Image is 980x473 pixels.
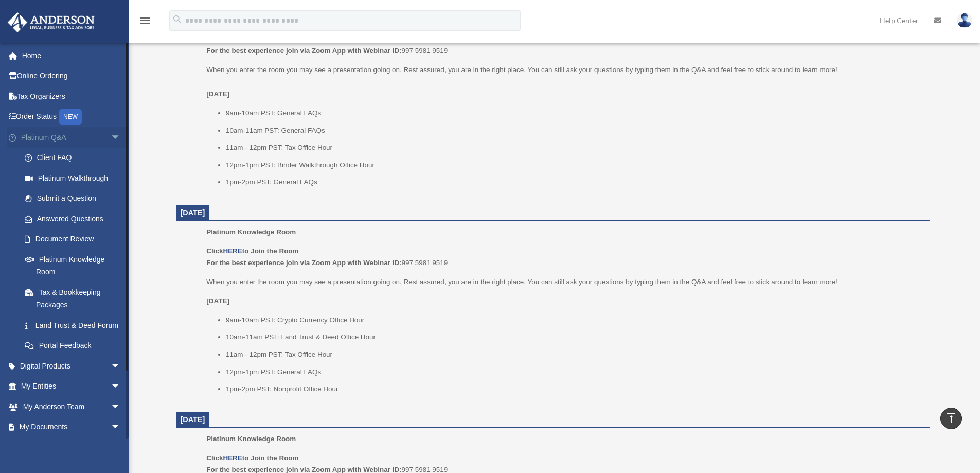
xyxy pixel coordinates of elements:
a: HERE [223,454,242,462]
a: Document Review [14,229,136,250]
span: [DATE] [181,415,205,424]
li: 11am - 12pm PST: Tax Office Hour [226,142,923,154]
a: Portal Feedback [14,336,136,356]
a: Platinum Q&Aarrow_drop_down [7,127,136,148]
a: My Entitiesarrow_drop_down [7,376,136,397]
u: [DATE] [206,90,229,98]
div: NEW [59,109,82,125]
a: Client FAQ [14,148,136,168]
a: My Anderson Teamarrow_drop_down [7,396,136,417]
span: arrow_drop_down [111,127,131,148]
li: 11am - 12pm PST: Tax Office Hour [226,348,923,361]
a: Digital Productsarrow_drop_down [7,356,136,376]
span: Platinum Knowledge Room [206,435,296,443]
a: Home [7,45,136,66]
li: 12pm-1pm PST: Binder Walkthrough Office Hour [226,159,923,171]
li: 10am-11am PST: General FAQs [226,125,923,137]
a: Online Ordering [7,66,136,86]
a: Tax & Bookkeeping Packages [14,282,136,315]
li: 10am-11am PST: Land Trust & Deed Office Hour [226,331,923,343]
i: search [172,14,183,25]
li: 1pm-2pm PST: Nonprofit Office Hour [226,383,923,395]
span: arrow_drop_down [111,417,131,438]
li: 12pm-1pm PST: General FAQs [226,366,923,378]
b: For the best experience join via Zoom App with Webinar ID: [206,259,401,267]
a: Answered Questions [14,208,136,229]
a: menu [139,18,151,27]
span: arrow_drop_down [111,437,131,458]
a: Submit a Question [14,188,136,209]
img: Anderson Advisors Platinum Portal [5,12,98,32]
a: Platinum Knowledge Room [14,249,131,282]
a: Platinum Walkthrough [14,168,136,188]
img: User Pic [957,13,972,28]
p: 997 5981 9519 [206,245,922,269]
a: Tax Organizers [7,86,136,107]
u: [DATE] [206,297,229,305]
a: Land Trust & Deed Forum [14,315,136,336]
a: My Documentsarrow_drop_down [7,417,136,437]
i: menu [139,14,151,27]
span: arrow_drop_down [111,356,131,377]
a: Order StatusNEW [7,107,136,128]
p: When you enter the room you may see a presentation going on. Rest assured, you are in the right p... [206,64,922,100]
li: 1pm-2pm PST: General FAQs [226,176,923,188]
a: HERE [223,247,242,255]
p: When you enter the room you may see a presentation going on. Rest assured, you are in the right p... [206,276,922,288]
span: Platinum Knowledge Room [206,228,296,236]
li: 9am-10am PST: General FAQs [226,107,923,119]
li: 9am-10am PST: Crypto Currency Office Hour [226,314,923,326]
a: vertical_align_top [940,408,962,429]
span: arrow_drop_down [111,396,131,417]
a: Online Learningarrow_drop_down [7,437,136,458]
p: 997 5981 9519 [206,33,922,57]
i: vertical_align_top [945,412,957,424]
b: For the best experience join via Zoom App with Webinar ID: [206,47,401,55]
span: arrow_drop_down [111,376,131,397]
span: [DATE] [181,208,205,217]
b: Click to Join the Room [206,454,298,462]
b: Click to Join the Room [206,247,298,255]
